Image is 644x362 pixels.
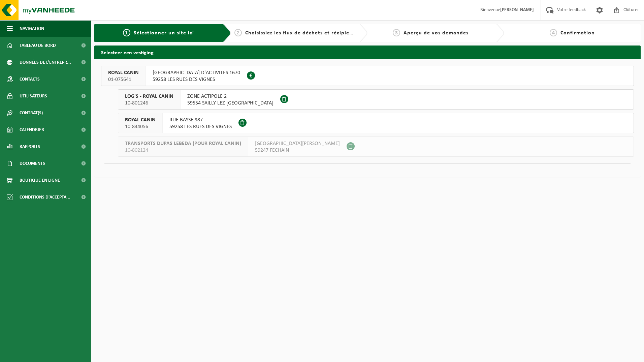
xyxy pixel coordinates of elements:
[20,121,44,138] span: Calendrier
[500,7,534,12] strong: [PERSON_NAME]
[118,89,634,110] button: LOG'S - ROYAL CANIN 10-801246 ZONE ACTIPOLE 259554 SAILLY LEZ [GEOGRAPHIC_DATA]
[125,100,173,107] span: 10-801246
[125,123,156,130] span: 10-844056
[393,29,400,36] span: 3
[123,29,130,36] span: 1
[404,30,469,36] span: Aperçu de vos demandes
[255,140,340,147] span: [GEOGRAPHIC_DATA][PERSON_NAME]
[187,93,273,100] span: ZONE ACTIPOLE 2
[94,46,641,59] h2: Selecteer een vestiging
[169,117,232,123] span: RUE BASSE 987
[20,172,60,189] span: Boutique en ligne
[101,66,634,86] button: ROYAL CANIN 01-075641 [GEOGRAPHIC_DATA] D'ACTIVITES 167059258 LES RUES DES VIGNES
[169,123,232,130] span: 59258 LES RUES DES VIGNES
[153,76,240,83] span: 59258 LES RUES DES VIGNES
[234,29,242,36] span: 2
[20,104,43,121] span: Contrat(s)
[125,140,241,147] span: TRANSPORTS DUPAS LEBEDA (POUR ROYAL CANIN)
[550,29,557,36] span: 4
[125,93,173,100] span: LOG'S - ROYAL CANIN
[20,54,71,71] span: Données de l'entrepr...
[125,117,156,123] span: ROYAL CANIN
[20,138,40,155] span: Rapports
[153,69,240,76] span: [GEOGRAPHIC_DATA] D'ACTIVITES 1670
[108,76,139,83] span: 01-075641
[20,37,56,54] span: Tableau de bord
[20,189,70,206] span: Conditions d'accepta...
[245,30,357,36] span: Choisissiez les flux de déchets et récipients
[108,69,139,76] span: ROYAL CANIN
[560,30,595,36] span: Confirmation
[134,30,194,36] span: Sélectionner un site ici
[20,155,45,172] span: Documents
[20,88,47,104] span: Utilisateurs
[20,20,44,37] span: Navigation
[187,100,273,107] span: 59554 SAILLY LEZ [GEOGRAPHIC_DATA]
[125,147,241,154] span: 10-802124
[255,147,340,154] span: 59247 FECHAIN
[20,71,40,88] span: Contacts
[118,113,634,133] button: ROYAL CANIN 10-844056 RUE BASSE 98759258 LES RUES DES VIGNES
